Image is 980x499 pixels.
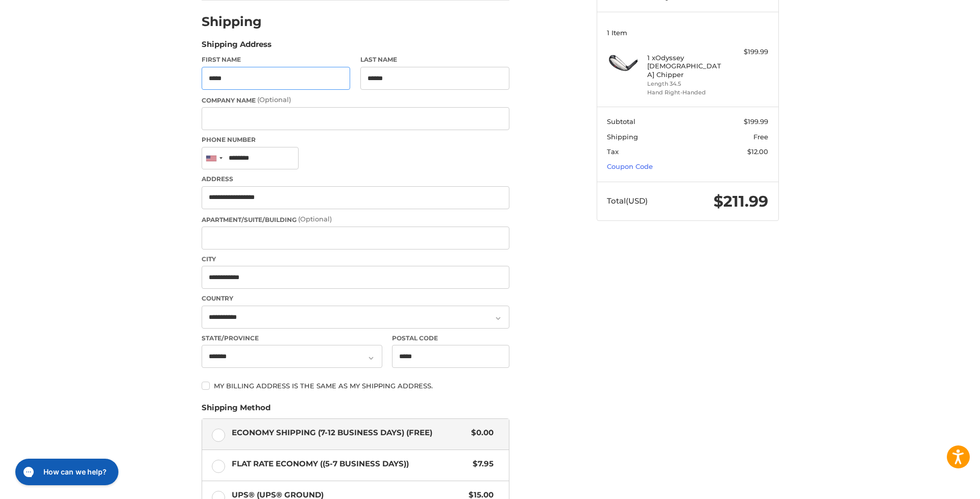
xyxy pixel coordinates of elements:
li: Hand Right-Handed [647,88,725,97]
div: $199.99 [728,47,768,57]
span: Total (USD) [607,196,648,206]
label: Last Name [360,55,509,64]
legend: Shipping Address [202,39,272,55]
span: $12.00 [747,147,768,156]
h2: Shipping [202,14,262,30]
span: $199.99 [744,117,768,126]
span: Free [753,133,768,141]
small: (Optional) [298,215,332,223]
label: Country [202,294,509,303]
span: $0.00 [467,427,494,439]
iframe: Gorgias live chat messenger [10,455,121,489]
a: Coupon Code [607,162,653,170]
label: State/Province [202,334,382,343]
label: Postal Code [392,334,509,343]
span: Subtotal [607,117,635,126]
span: Shipping [607,133,638,141]
h3: 1 Item [607,29,768,37]
li: Length 34.5 [647,80,725,88]
legend: Shipping Method [202,402,271,418]
label: My billing address is the same as my shipping address. [202,382,509,390]
label: Company Name [202,95,509,105]
label: City [202,255,509,264]
span: Flat Rate Economy ((5-7 Business Days)) [232,458,468,470]
span: Tax [607,147,619,156]
span: $211.99 [714,192,768,211]
label: Phone Number [202,135,509,144]
label: Address [202,174,509,184]
h4: 1 x Odyssey [DEMOGRAPHIC_DATA] Chipper [647,54,725,79]
span: $7.95 [468,458,494,470]
span: Economy Shipping (7-12 Business Days) (Free) [232,427,467,439]
div: United States: +1 [202,147,226,169]
small: (Optional) [257,95,291,104]
label: Apartment/Suite/Building [202,214,509,224]
label: First Name [202,55,351,64]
